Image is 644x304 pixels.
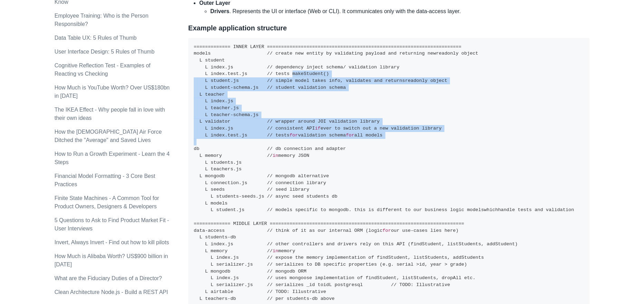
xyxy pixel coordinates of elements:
span: if [315,126,320,131]
a: The IKEA Effect - Why people fall in love with their own ideas [55,107,165,121]
a: How Much is YouTube Worth? Over US$180bn in [DATE] [55,85,170,99]
span: read [405,78,416,83]
a: How to Run a Growth Experiment - Learn the 4 Steps [55,151,170,165]
h3: Example application structure [188,24,589,32]
span: id [323,282,329,287]
span: in [273,248,278,254]
strong: Drivers [210,8,229,14]
a: What are the Fiduciary Duties of a Director? [55,275,162,281]
span: for [346,133,354,138]
a: Data Table UX: 5 Rules of Thumb [55,35,137,41]
a: 5 Questions to Ask to Find Product Market Fit - User Interviews [55,217,169,231]
a: Employee Training: Who is the Person Responsible? [55,13,148,27]
a: Cognitive Reflection Test - Examples of Reacting vs Checking [55,63,151,77]
span: id [419,262,425,267]
a: User Interface Design: 5 Rules of Thumb [55,49,155,55]
span: for [383,228,391,233]
span: for [289,133,298,138]
li: . Represents the UI or interface (Web or CLI). It communicates only with the data-access layer. [210,7,589,16]
span: in [273,153,278,158]
a: How Much is Alibaba Worth? US$900 billion in [DATE] [55,253,168,267]
a: How the [DEMOGRAPHIC_DATA] Air Force Ditched the "Average" and Saved Lives [55,129,162,143]
span: read [436,51,448,56]
span: which [484,207,498,212]
a: Finite State Machines - A Common Tool for Product Owners, Designers & Developers [55,195,159,209]
a: Clean Architecture Node.js - Build a REST API [55,289,168,295]
a: Invert, Always Invert - Find out how to kill pilots [55,239,169,245]
a: Financial Model Formatting - 3 Core Best Practices [55,173,155,187]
